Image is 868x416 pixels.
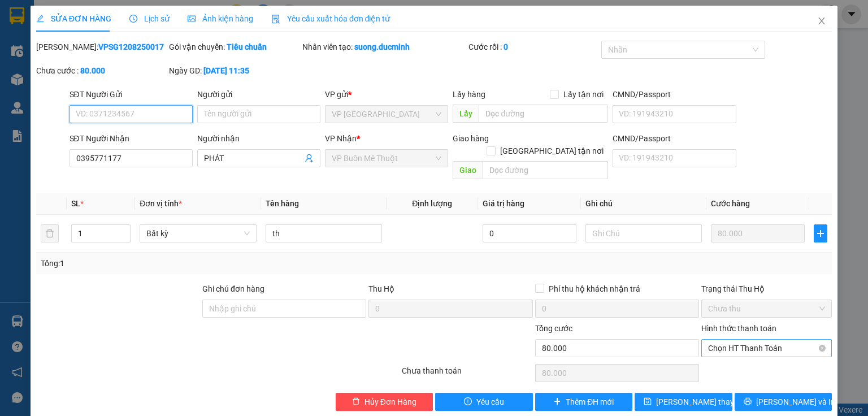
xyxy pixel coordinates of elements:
[656,396,747,408] span: [PERSON_NAME] thay đổi
[146,225,249,242] span: Bất kỳ
[197,88,320,101] div: Người gửi
[806,6,837,37] button: Close
[464,397,472,406] span: exclamation-circle
[36,14,111,23] span: SỬA ĐƠN HÀNG
[80,66,105,75] b: 80.000
[585,224,702,242] input: Ghi Chú
[453,90,485,99] span: Lấy hàng
[169,64,300,77] div: Ngày GD:
[41,257,336,270] div: Tổng: 1
[553,397,561,406] span: plus
[814,229,827,238] span: plus
[332,150,441,167] span: VP Buôn Mê Thuột
[711,199,750,208] span: Cước hàng
[814,224,827,242] button: plus
[453,161,483,179] span: Giao
[202,300,366,318] input: Ghi chú đơn hàng
[36,41,167,53] div: [PERSON_NAME]:
[36,15,44,23] span: edit
[169,41,300,53] div: Gói vận chuyển:
[535,324,572,333] span: Tổng cước
[98,42,164,51] b: VPSG1208250017
[401,365,533,384] div: Chưa thanh toán
[701,324,776,333] label: Hình thức thanh toán
[71,199,80,208] span: SL
[188,14,253,23] span: Ảnh kiện hàng
[129,14,170,23] span: Lịch sử
[129,15,137,23] span: clock-circle
[70,132,193,145] div: SĐT Người Nhận
[496,145,608,157] span: [GEOGRAPHIC_DATA] tận nơi
[544,283,645,295] span: Phí thu hộ khách nhận trả
[368,284,394,293] span: Thu Hộ
[266,224,382,242] input: VD: Bàn, Ghế
[613,132,736,145] div: CMND/Passport
[711,224,805,242] input: 0
[701,283,832,295] div: Trạng thái Thu Hộ
[202,284,264,293] label: Ghi chú đơn hàng
[479,105,608,123] input: Dọc đường
[271,15,280,24] img: icon
[305,154,314,163] span: user-add
[354,42,410,51] b: suong.ducminh
[476,396,504,408] span: Yêu cầu
[635,393,732,411] button: save[PERSON_NAME] thay đổi
[332,106,441,123] span: VP Sài Gòn
[140,199,182,208] span: Đơn vị tính
[756,396,835,408] span: [PERSON_NAME] và In
[352,397,360,406] span: delete
[36,64,167,77] div: Chưa cước :
[302,41,466,53] div: Nhân viên tạo:
[325,134,357,143] span: VP Nhận
[819,345,826,352] span: close-circle
[412,199,452,208] span: Định lượng
[203,66,249,75] b: [DATE] 11:35
[364,396,416,408] span: Hủy Đơn Hàng
[817,16,826,25] span: close
[735,393,832,411] button: printer[PERSON_NAME] và In
[453,134,489,143] span: Giao hàng
[644,397,652,406] span: save
[271,14,390,23] span: Yêu cầu xuất hóa đơn điện tử
[483,161,608,179] input: Dọc đường
[41,224,59,242] button: delete
[70,88,193,101] div: SĐT Người Gửi
[227,42,267,51] b: Tiêu chuẩn
[336,393,433,411] button: deleteHủy Đơn Hàng
[581,193,706,215] th: Ghi chú
[197,132,320,145] div: Người nhận
[435,393,533,411] button: exclamation-circleYêu cầu
[325,88,448,101] div: VP gửi
[453,105,479,123] span: Lấy
[744,397,752,406] span: printer
[566,396,614,408] span: Thêm ĐH mới
[468,41,599,53] div: Cước rồi :
[708,340,825,357] span: Chọn HT Thanh Toán
[266,199,299,208] span: Tên hàng
[535,393,633,411] button: plusThêm ĐH mới
[504,42,508,51] b: 0
[613,88,736,101] div: CMND/Passport
[708,300,825,317] span: Chưa thu
[483,199,524,208] span: Giá trị hàng
[559,88,608,101] span: Lấy tận nơi
[188,15,196,23] span: picture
